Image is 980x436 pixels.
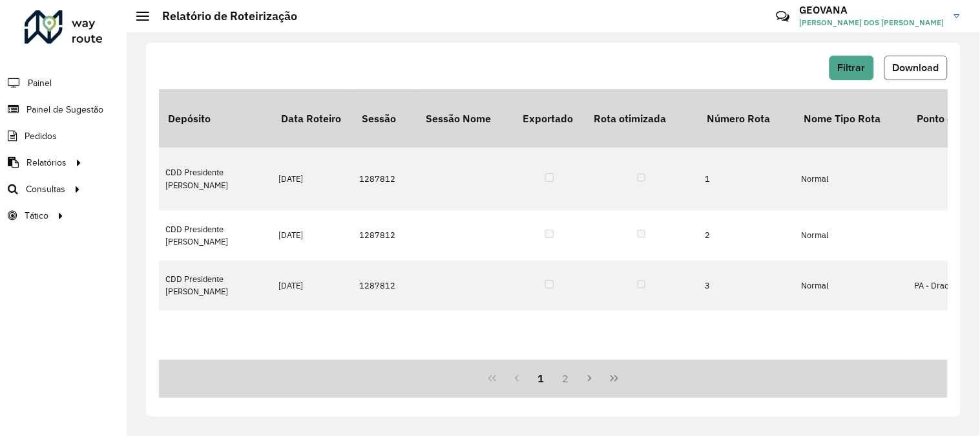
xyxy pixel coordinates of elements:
[28,76,52,90] span: Painel
[272,147,353,210] td: [DATE]
[272,210,353,261] td: [DATE]
[602,366,627,391] button: Last Page
[272,261,353,311] td: [DATE]
[578,366,602,391] button: Next Page
[893,62,939,73] span: Download
[698,147,795,210] td: 1
[795,147,908,210] td: Normal
[159,89,272,147] th: Depósito
[149,9,297,23] h2: Relatório de Roteirização
[800,4,944,16] h3: GEOVANA
[159,210,272,261] td: CDD Presidente [PERSON_NAME]
[769,3,797,30] a: Contato Rápido
[26,156,67,169] span: Relatórios
[25,129,57,143] span: Pedidos
[838,62,866,73] span: Filtrar
[554,366,578,391] button: 2
[529,366,554,391] button: 1
[26,182,65,196] span: Consultas
[884,56,948,80] button: Download
[795,210,908,261] td: Normal
[829,56,874,80] button: Filtrar
[353,147,417,210] td: 1287812
[353,89,417,147] th: Sessão
[159,261,272,311] td: CDD Presidente [PERSON_NAME]
[272,89,353,147] th: Data Roteiro
[514,89,585,147] th: Exportado
[698,261,795,311] td: 3
[353,210,417,261] td: 1287812
[26,103,103,116] span: Painel de Sugestão
[795,89,908,147] th: Nome Tipo Rota
[25,209,48,223] span: Tático
[698,210,795,261] td: 2
[159,147,272,210] td: CDD Presidente [PERSON_NAME]
[585,89,698,147] th: Rota otimizada
[800,17,944,28] span: [PERSON_NAME] DOS [PERSON_NAME]
[353,261,417,311] td: 1287812
[795,261,908,311] td: Normal
[417,89,514,147] th: Sessão Nome
[698,89,795,147] th: Número Rota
